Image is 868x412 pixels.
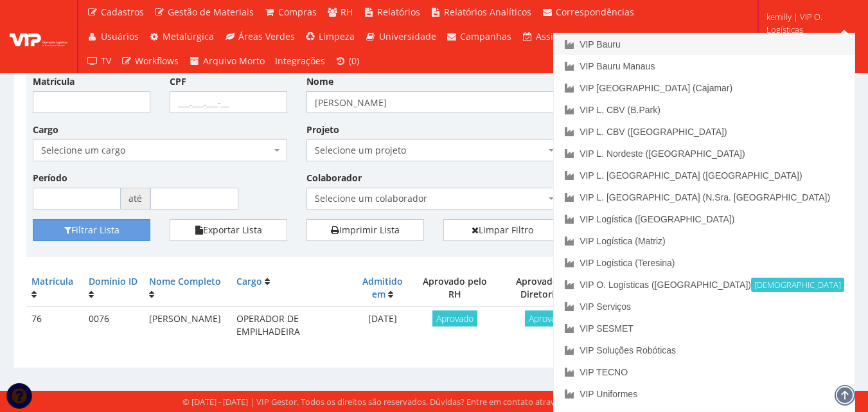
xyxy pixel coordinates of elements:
[89,275,137,287] a: Domínio ID
[149,275,221,287] a: Nome Completo
[101,30,139,42] span: Usuários
[144,24,220,49] a: Metalúrgica
[270,49,330,73] a: Integrações
[170,91,287,113] input: ___.___.___-__
[319,30,355,42] span: Limpeza
[525,310,570,327] span: Aprovado
[33,219,150,241] button: Filtrar Lista
[443,219,561,241] a: Limpar Filtro
[360,24,441,49] a: Universidade
[275,55,325,67] span: Integrações
[444,6,531,18] span: Relatórios Analíticos
[101,6,144,18] span: Cadastros
[432,310,477,327] span: Aprovado
[278,6,317,18] span: Compras
[121,188,150,210] span: até
[170,75,186,88] label: CPF
[554,186,855,208] a: VIP L. [GEOGRAPHIC_DATA] (N.Sra. [GEOGRAPHIC_DATA])
[168,6,254,18] span: Gestão de Materiais
[460,30,511,42] span: Campanhas
[554,77,855,99] a: VIP [GEOGRAPHIC_DATA] (Cajamar)
[554,274,855,296] a: VIP O. Logísticas ([GEOGRAPHIC_DATA])[DEMOGRAPHIC_DATA]
[554,208,855,230] a: VIP Logística ([GEOGRAPHIC_DATA])
[377,6,420,18] span: Relatórios
[84,307,144,345] td: 0076
[306,188,561,210] span: Selecione um colaborador
[306,123,339,136] label: Projeto
[182,396,686,408] div: © [DATE] - [DATE] | VIP Gestor. Todos os direitos são reservados. Dúvidas? Entre em contato atrav...
[751,278,844,292] small: [DEMOGRAPHIC_DATA]
[349,55,359,67] span: (0)
[135,55,179,67] span: Workflows
[306,139,561,161] span: Selecione um projeto
[330,49,365,73] a: (0)
[349,307,416,345] td: [DATE]
[315,144,545,157] span: Selecione um projeto
[170,219,287,241] button: Exportar Lista
[315,192,545,205] span: Selecione um colaborador
[554,121,855,143] a: VIP L. CBV ([GEOGRAPHIC_DATA])
[554,252,855,274] a: VIP Logística (Teresina)
[554,361,855,383] a: VIP TECNO
[82,24,144,49] a: Usuários
[379,30,436,42] span: Universidade
[554,318,855,339] a: VIP SESMET
[554,383,855,405] a: VIP Uniformes
[766,10,851,49] span: kemilly | VIP O. Logísticas ([GEOGRAPHIC_DATA])
[33,172,67,184] label: Período
[554,33,855,55] a: VIP Bauru
[554,55,855,77] a: VIP Bauru Manaus
[82,49,116,73] a: TV
[144,307,231,345] td: [PERSON_NAME]
[236,275,262,287] a: Cargo
[163,30,214,42] span: Metalúrgica
[517,24,624,49] a: Assistência Técnica
[416,270,494,307] th: Aprovado pelo RH
[101,55,111,67] span: TV
[238,30,295,42] span: Áreas Verdes
[31,275,73,287] a: Matrícula
[219,24,300,49] a: Áreas Verdes
[184,49,270,73] a: Arquivo Morto
[203,55,265,67] span: Arquivo Morto
[33,75,75,88] label: Matrícula
[554,143,855,165] a: VIP L. Nordeste ([GEOGRAPHIC_DATA])
[556,6,634,18] span: Correspondências
[116,49,184,73] a: Workflows
[306,172,362,184] label: Colaborador
[33,123,58,136] label: Cargo
[554,165,855,186] a: VIP L. [GEOGRAPHIC_DATA] ([GEOGRAPHIC_DATA])
[231,307,349,345] td: OPERADOR DE EMPILHADEIRA
[33,139,287,161] span: Selecione um cargo
[554,339,855,361] a: VIP Soluções Robóticas
[362,275,403,300] a: Admitido em
[554,296,855,318] a: VIP Serviços
[10,27,67,46] img: logo
[536,30,619,42] span: Assistência Técnica
[554,230,855,252] a: VIP Logística (Matriz)
[554,99,855,121] a: VIP L. CBV (B.Park)
[441,24,517,49] a: Campanhas
[306,75,333,88] label: Nome
[300,24,360,49] a: Limpeza
[41,144,271,157] span: Selecione um cargo
[494,270,600,307] th: Aprovado pela Diretoria RH
[26,307,84,345] td: 76
[306,219,424,241] a: Imprimir Lista
[341,6,353,18] span: RH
